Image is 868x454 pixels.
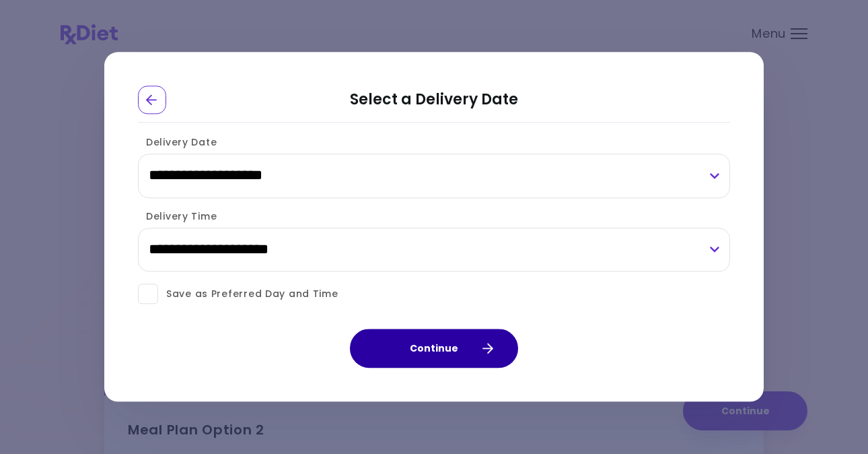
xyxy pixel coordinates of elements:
button: Continue [350,329,518,368]
h2: Select a Delivery Date [138,86,730,123]
div: Go Back [138,86,166,114]
label: Delivery Date [138,135,217,149]
label: Delivery Time [138,209,217,223]
span: Save as Preferred Day and Time [158,286,338,302]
